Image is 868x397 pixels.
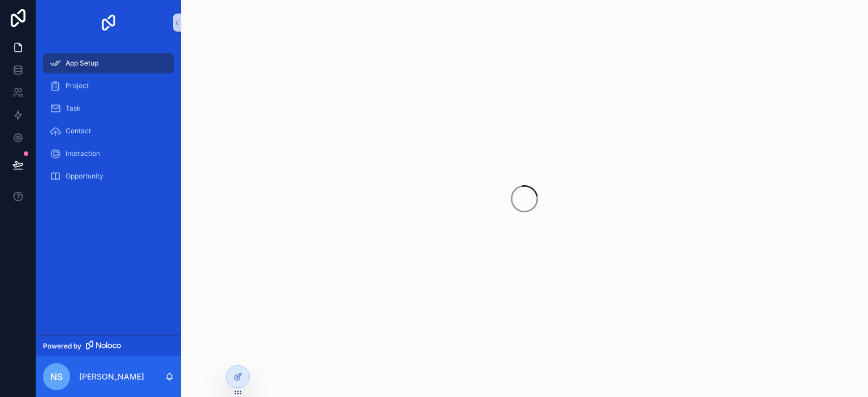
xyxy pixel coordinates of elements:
a: Project [43,76,174,96]
span: nS [50,370,63,383]
a: Opportunity [43,166,174,186]
a: Interaction [43,143,174,164]
span: Interaction [66,149,100,158]
span: Contact [66,126,91,136]
a: Contact [43,121,174,141]
span: Powered by [43,342,81,351]
span: Opportunity [66,172,103,181]
span: Project [66,81,89,90]
a: Powered by [36,335,181,356]
img: App logo [99,14,118,32]
span: Task [66,104,81,113]
div: scrollable content [36,45,181,201]
a: Task [43,98,174,119]
p: [PERSON_NAME] [79,371,144,382]
span: App Setup [66,59,98,68]
a: App Setup [43,53,174,73]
